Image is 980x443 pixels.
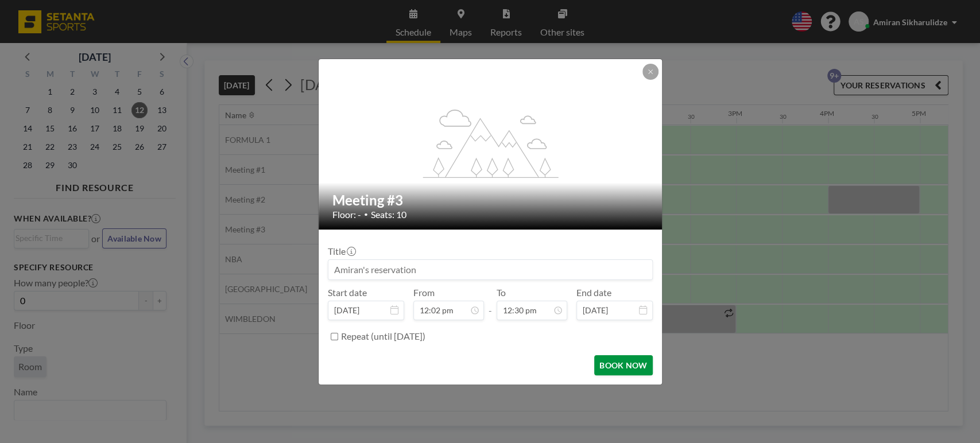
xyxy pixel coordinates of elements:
g: flex-grow: 1.2; [423,108,558,177]
span: Seats: 10 [371,209,406,220]
label: Repeat (until [DATE]) [341,331,425,342]
input: Amiran's reservation [328,260,652,279]
label: To [497,287,506,298]
label: From [413,287,435,298]
label: Title [328,246,355,257]
button: BOOK NOW [594,355,652,375]
h2: Meeting #3 [332,192,649,209]
span: • [364,210,368,219]
span: Floor: - [332,209,361,220]
label: Start date [328,287,367,298]
span: - [489,291,492,316]
label: End date [576,287,611,298]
